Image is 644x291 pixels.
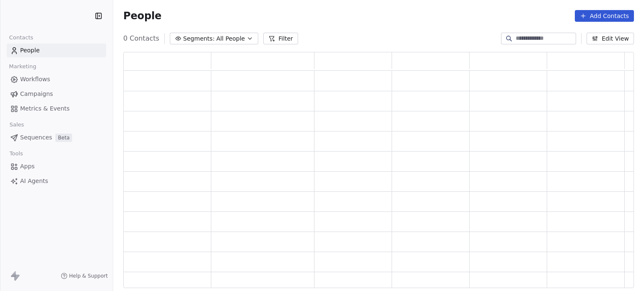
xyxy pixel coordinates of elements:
a: AI Agents [7,174,106,188]
a: Apps [7,160,106,173]
a: Help & Support [61,273,108,279]
span: Campaigns [20,90,53,98]
span: Apps [20,162,35,171]
a: Metrics & Events [7,102,106,116]
span: Contacts [5,31,37,44]
button: Filter [263,33,298,44]
a: People [7,44,106,57]
span: Help & Support [69,273,108,279]
span: People [20,46,40,55]
button: Edit View [587,33,634,44]
a: Workflows [7,72,106,86]
span: AI Agents [20,177,48,185]
span: Marketing [5,60,40,73]
span: Beta [55,134,72,142]
span: Sequences [20,133,52,142]
span: Workflows [20,75,50,84]
a: Campaigns [7,87,106,101]
span: All People [216,34,245,43]
a: SequencesBeta [7,131,106,144]
span: 0 Contacts [123,33,159,44]
span: Tools [6,147,26,160]
span: Segments: [183,34,215,43]
button: Add Contacts [575,10,634,22]
span: Sales [6,118,28,131]
span: Metrics & Events [20,104,70,113]
span: People [123,10,161,22]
